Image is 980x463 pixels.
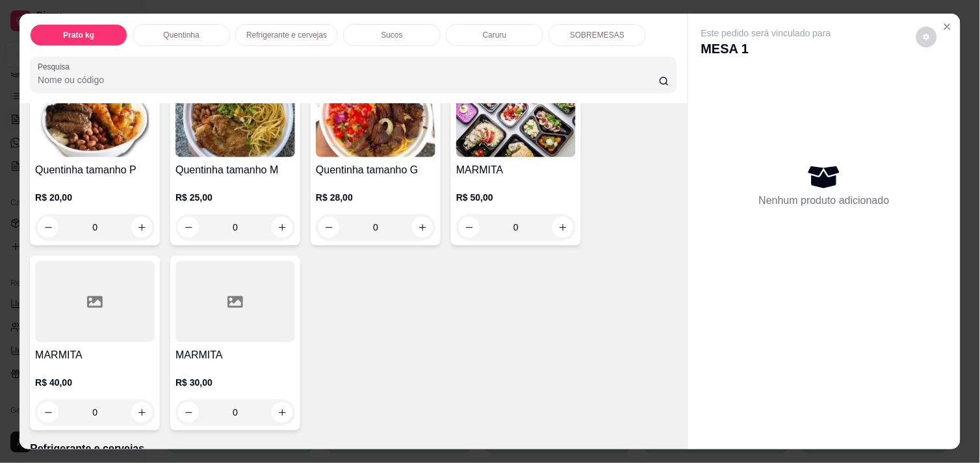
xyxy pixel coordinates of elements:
p: Refrigerante e cervejas [30,441,677,457]
p: R$ 40,00 [35,376,155,389]
button: Close [937,16,958,37]
p: Caruru [483,30,507,40]
p: Quentinha [163,30,199,40]
button: decrease-product-quantity [459,217,480,238]
button: decrease-product-quantity [916,27,937,47]
p: MESA 1 [701,40,831,58]
label: Pesquisa [38,61,74,72]
p: Este pedido será vinculado para [701,27,831,40]
img: product-image [456,76,576,157]
button: increase-product-quantity [131,217,152,238]
p: R$ 28,00 [316,191,435,204]
p: R$ 50,00 [456,191,576,204]
p: R$ 20,00 [35,191,155,204]
button: increase-product-quantity [131,402,152,423]
button: decrease-product-quantity [38,402,58,423]
p: R$ 25,00 [175,191,295,204]
p: R$ 30,00 [175,376,295,389]
h4: MARMITA [35,347,155,363]
button: decrease-product-quantity [178,217,199,238]
h4: MARMITA [175,347,295,363]
button: increase-product-quantity [412,217,433,238]
button: decrease-product-quantity [38,217,58,238]
p: Nenhum produto adicionado [759,193,890,208]
button: increase-product-quantity [552,217,573,238]
img: product-image [35,76,155,157]
p: Sucos [381,30,403,40]
h4: MARMITA [456,162,576,178]
h4: Quentinha tamanho M [175,162,295,178]
button: decrease-product-quantity [318,217,339,238]
img: product-image [316,76,435,157]
button: decrease-product-quantity [178,402,199,423]
button: increase-product-quantity [272,402,292,423]
h4: Quentinha tamanho G [316,162,435,178]
button: increase-product-quantity [272,217,292,238]
p: SOBREMESAS [570,30,625,40]
img: product-image [175,76,295,157]
p: Refrigerante e cervejas [246,30,327,40]
p: Prato kg [63,30,94,40]
h4: Quentinha tamanho P [35,162,155,178]
input: Pesquisa [38,73,659,86]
